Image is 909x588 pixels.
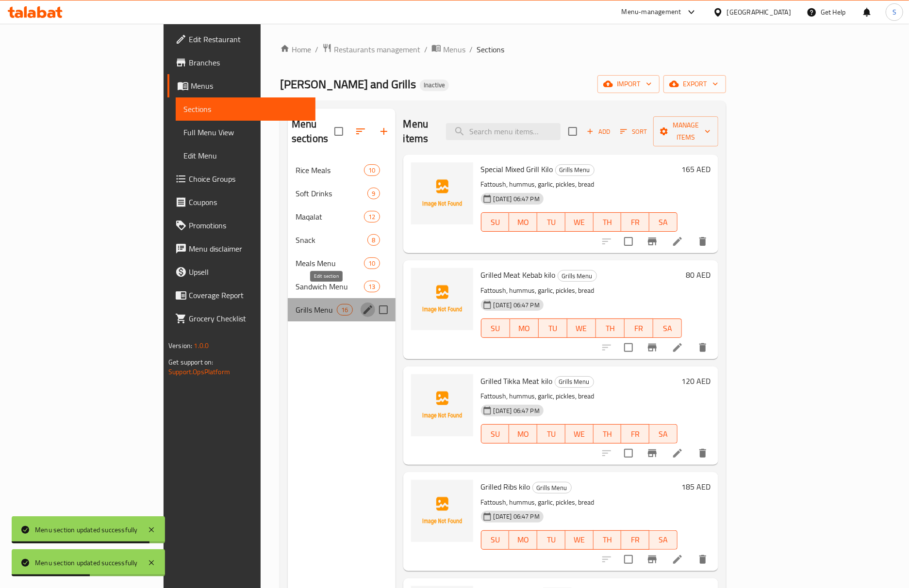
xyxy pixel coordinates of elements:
[469,44,473,55] li: /
[481,318,510,338] button: SU
[288,252,396,275] div: Meals Menu10
[509,424,537,444] button: MO
[641,336,664,359] button: Branch-specific-item
[288,159,396,182] div: Rice Meals10
[539,318,567,338] button: TU
[625,215,645,229] span: FR
[485,321,506,335] span: SU
[537,424,565,444] button: TU
[565,424,594,444] button: WE
[625,533,645,547] span: FR
[653,215,674,229] span: SA
[481,212,510,232] button: SU
[628,321,649,335] span: FR
[537,530,565,550] button: TU
[594,424,622,444] button: TH
[555,376,594,387] span: Grills Menu
[176,121,315,144] a: Full Menu View
[176,97,315,121] a: Sections
[411,374,473,436] img: Grilled Tikka Meat kilo
[167,260,315,284] a: Upsell
[661,119,711,143] span: Manage items
[315,44,318,55] li: /
[663,75,726,93] button: export
[191,80,308,92] span: Menus
[490,194,544,204] span: [DATE] 06:47 PM
[671,78,718,90] span: export
[514,321,535,335] span: MO
[189,289,308,301] span: Coverage Report
[618,549,639,570] span: Select to update
[583,124,614,139] button: Add
[167,167,315,191] a: Choice Groups
[567,318,596,338] button: WE
[167,284,315,307] a: Coverage Report
[641,230,664,253] button: Branch-specific-item
[288,275,396,298] div: Sandwich Menu13
[556,164,594,175] span: Grills Menu
[621,212,649,232] button: FR
[372,120,396,143] button: Add section
[672,447,683,459] a: Edit menu item
[183,103,308,115] span: Sections
[296,164,364,176] span: Rice Meals
[541,533,562,547] span: TU
[594,212,622,232] button: TH
[558,270,597,282] div: Grills Menu
[532,482,572,493] div: Grills Menu
[368,236,379,245] span: 8
[485,427,506,441] span: SU
[176,144,315,167] a: Edit Menu
[481,285,682,297] p: Fattoush, hummus, garlic, pickles, bread
[681,162,711,176] h6: 165 AED
[481,424,510,444] button: SU
[35,524,138,535] div: Menu section updated successfully
[562,121,583,142] span: Select section
[431,43,465,56] a: Menus
[280,73,416,95] span: [PERSON_NAME] and Grills
[364,211,380,222] div: items
[597,215,618,229] span: TH
[618,231,639,252] span: Select to update
[649,530,678,550] button: SA
[189,266,308,278] span: Upsell
[367,234,380,246] div: items
[681,480,711,493] h6: 185 AED
[481,390,678,402] p: Fattoush, hummus, garlic, pickles, bread
[168,356,213,368] span: Get support on:
[194,339,209,352] span: 1.0.0
[296,304,337,316] span: Grills Menu
[167,28,315,51] a: Edit Restaurant
[485,533,506,547] span: SU
[622,6,681,18] div: Menu-management
[555,164,595,176] div: Grills Menu
[727,7,791,17] div: [GEOGRAPHIC_DATA]
[621,424,649,444] button: FR
[443,44,465,55] span: Menus
[558,270,596,282] span: Grills Menu
[605,78,652,90] span: import
[189,173,308,185] span: Choice Groups
[691,548,714,571] button: delete
[481,374,553,388] span: Grilled Tikka Meat kilo
[625,318,653,338] button: FR
[189,313,308,324] span: Grocery Checklist
[657,321,678,335] span: SA
[296,188,368,199] span: Soft Drinks
[513,533,533,547] span: MO
[183,150,308,161] span: Edit Menu
[597,427,618,441] span: TH
[364,212,379,222] span: 12
[569,427,590,441] span: WE
[490,301,544,310] span: [DATE] 06:47 PM
[691,442,714,465] button: delete
[296,211,364,222] span: Maqalat
[296,234,368,246] span: Snack
[571,321,592,335] span: WE
[513,427,533,441] span: MO
[296,281,364,292] span: Sandwich Menu
[672,554,683,565] a: Edit menu item
[481,268,556,282] span: Grilled Meat Kebab kilo
[533,482,571,493] span: Grills Menu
